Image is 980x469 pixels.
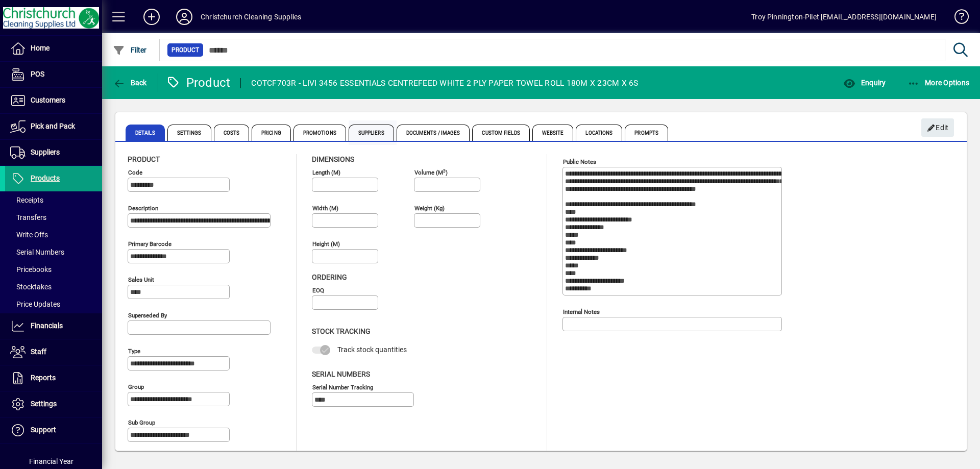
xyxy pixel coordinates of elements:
span: Financials [31,322,63,330]
span: Home [31,44,50,52]
mat-label: EOQ [312,287,324,294]
a: Home [5,36,102,61]
span: Transfers [10,213,46,221]
span: Customers [31,96,65,104]
span: Write Offs [10,231,48,239]
mat-label: Code [128,169,142,176]
span: Custom Fields [472,125,529,141]
div: COTCF703R - LIVI 3456 ESSENTIALS CENTREFEED WHITE 2 PLY PAPER TOWEL ROLL 180M X 23CM X 6S [251,75,638,91]
span: Stocktakes [10,283,52,291]
span: Pick and Pack [31,122,75,130]
a: Financials [5,313,102,339]
span: Products [31,174,60,182]
span: Product [128,155,160,163]
span: Costs [214,125,250,141]
span: Product [171,45,199,55]
span: Filter [113,46,147,54]
sup: 3 [443,168,446,173]
span: Dimensions [312,155,354,163]
div: Christchurch Cleaning Supplies [201,9,301,25]
span: Website [532,125,574,141]
mat-label: Length (m) [312,169,340,176]
span: Reports [31,374,56,382]
button: Add [135,8,168,26]
span: POS [31,70,44,78]
mat-label: Description [128,205,158,212]
span: Stock Tracking [312,327,371,335]
span: Serial Numbers [312,370,370,378]
mat-label: Sales unit [128,276,154,283]
span: Ordering [312,273,347,281]
mat-label: Height (m) [312,240,340,248]
span: Suppliers [31,148,60,156]
mat-label: Internal Notes [563,308,600,315]
a: Price Updates [5,295,102,313]
span: Settings [31,400,57,408]
span: Suppliers [349,125,394,141]
span: Enquiry [843,79,886,87]
a: Pricebooks [5,261,102,278]
a: Receipts [5,191,102,209]
span: Details [126,125,165,141]
span: Serial Numbers [10,248,64,256]
mat-label: Weight (Kg) [414,205,445,212]
button: Profile [168,8,201,26]
a: Transfers [5,209,102,226]
a: Stocktakes [5,278,102,295]
mat-label: Superseded by [128,312,167,319]
button: More Options [905,73,972,92]
a: Suppliers [5,140,102,165]
a: Pick and Pack [5,114,102,139]
a: POS [5,62,102,87]
span: Prompts [625,125,668,141]
a: Settings [5,391,102,417]
span: Pricing [252,125,291,141]
span: Financial Year [29,457,73,465]
span: Settings [167,125,211,141]
span: Back [113,79,147,87]
a: Serial Numbers [5,243,102,261]
span: Pricebooks [10,265,52,274]
span: Locations [576,125,622,141]
span: Support [31,426,56,434]
a: Staff [5,339,102,365]
mat-label: Group [128,383,144,390]
a: Write Offs [5,226,102,243]
span: Promotions [293,125,346,141]
mat-label: Volume (m ) [414,169,448,176]
a: Support [5,417,102,443]
span: Documents / Images [397,125,470,141]
button: Enquiry [841,73,888,92]
mat-label: Serial Number tracking [312,383,373,390]
mat-label: Public Notes [563,158,596,165]
span: Receipts [10,196,43,204]
span: Track stock quantities [337,345,407,354]
mat-label: Sub group [128,419,155,426]
app-page-header-button: Back [102,73,158,92]
mat-label: Primary barcode [128,240,171,248]
mat-label: Type [128,348,140,355]
mat-label: Width (m) [312,205,338,212]
span: Edit [927,119,949,136]
a: Customers [5,88,102,113]
button: Filter [110,41,150,59]
div: Product [166,75,231,91]
div: Troy Pinnington-Pilet [EMAIL_ADDRESS][DOMAIN_NAME] [751,9,937,25]
a: Knowledge Base [947,2,967,35]
span: More Options [908,79,970,87]
button: Edit [921,118,954,137]
span: Staff [31,348,46,356]
span: Price Updates [10,300,60,308]
button: Back [110,73,150,92]
a: Reports [5,365,102,391]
